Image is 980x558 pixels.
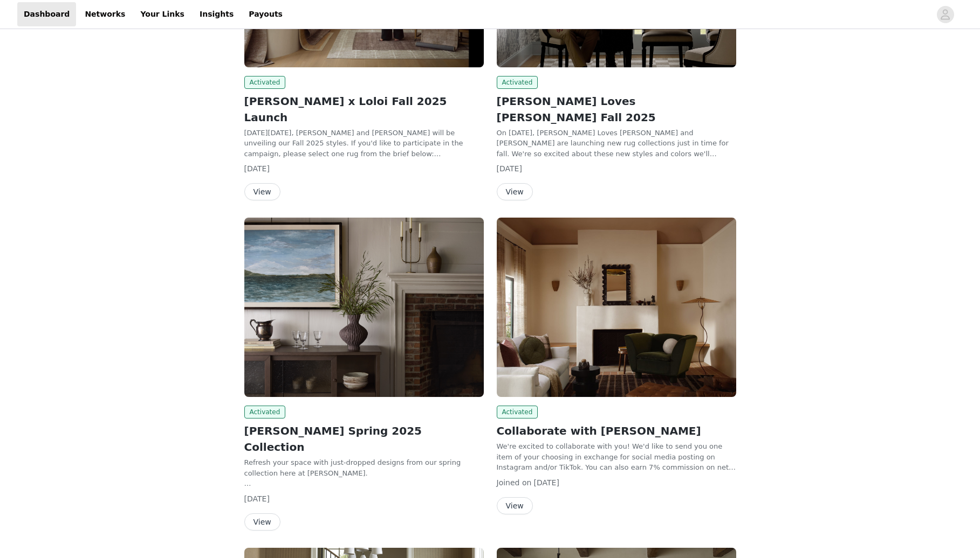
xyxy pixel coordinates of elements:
span: [DATE] [497,164,522,173]
img: Joon Loloi [244,218,484,397]
button: View [497,183,533,200]
span: [DATE] [244,164,270,173]
span: Activated [497,76,538,89]
h2: Collaborate with [PERSON_NAME] [497,423,736,439]
p: [DATE][DATE], [PERSON_NAME] and [PERSON_NAME] will be unveiling our Fall 2025 styles. If you'd li... [244,128,484,159]
img: Joon Loloi [497,218,736,397]
span: Joined on [497,478,532,487]
h2: [PERSON_NAME] Loves [PERSON_NAME] Fall 2025 [497,93,736,125]
button: View [497,497,533,514]
h2: [PERSON_NAME] Spring 2025 Collection [244,423,484,455]
span: Activated [244,406,286,418]
span: Activated [244,76,286,89]
a: View [244,518,280,526]
a: Your Links [134,2,191,26]
p: On [DATE], [PERSON_NAME] Loves [PERSON_NAME] and [PERSON_NAME] are launching new rug collections ... [497,128,736,159]
button: View [244,183,280,200]
a: View [497,502,533,510]
a: Payouts [242,2,289,26]
a: Insights [193,2,240,26]
span: Activated [497,406,538,418]
a: View [497,188,533,196]
a: Networks [78,2,132,26]
a: Dashboard [17,2,76,26]
div: avatar [940,6,950,23]
span: [DATE] [244,494,270,503]
h2: [PERSON_NAME] x Loloi Fall 2025 Launch [244,93,484,125]
span: [DATE] [534,478,559,487]
p: We're excited to collaborate with you! We'd like to send you one item of your choosing in exchang... [497,441,736,473]
p: Refresh your space with just-dropped designs from our spring collection here at [PERSON_NAME]. [244,457,484,478]
button: View [244,513,280,531]
a: View [244,188,280,196]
